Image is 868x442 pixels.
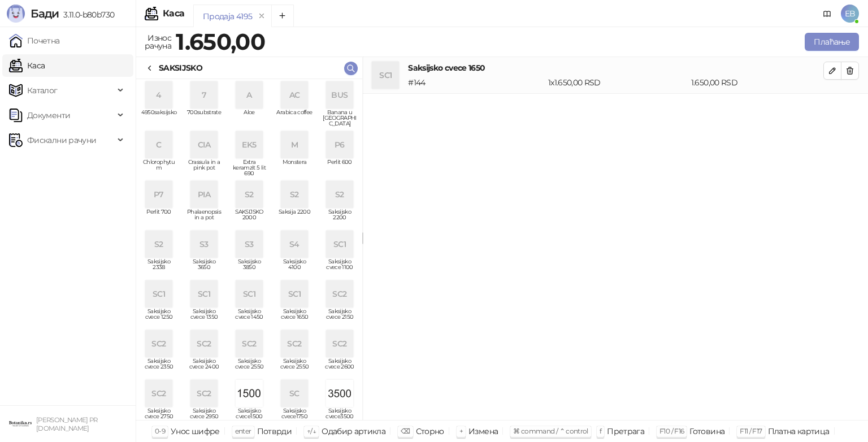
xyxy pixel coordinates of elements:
span: Saksijsko 4100 [276,259,313,276]
span: Arabica coffee [276,110,313,127]
div: S2 [281,181,308,208]
div: C [145,131,172,158]
div: SC [281,380,308,407]
span: Saksijsko cvece 2950 [186,408,222,425]
div: 1.650,00 RSD [689,76,826,89]
div: 7 [190,81,218,109]
img: Slika [236,380,263,407]
span: 700substrate [186,110,222,127]
div: SC2 [145,380,172,407]
div: EK5 [236,131,263,158]
small: [PERSON_NAME] PR [DOMAIN_NAME] [36,416,98,432]
img: Slika [326,380,353,407]
strong: 1.650,00 [176,28,265,55]
span: EB [841,5,859,23]
span: Saksijsko cvece 2350 [141,358,177,375]
span: Saksijsko cvece 1650 [276,309,313,326]
span: Saksijsko cvece 2400 [186,358,222,375]
span: Saksijsko cvece 2550 [276,358,313,375]
span: Saksijsko cvece 2600 [322,358,358,375]
span: Документи [27,104,70,127]
button: Плаћање [805,33,859,51]
span: F11 / F17 [740,427,762,435]
h4: Saksijsko cvece 1650 [408,62,823,74]
div: Готовина [689,424,724,439]
div: Сторно [416,424,444,439]
span: Chlorophytum [141,159,177,176]
div: SC1 [145,280,172,307]
span: Saksijsko cvece1500 [231,408,267,425]
span: Saksijsko cvece 2750 [141,408,177,425]
div: S3 [236,231,263,258]
span: Saksijsko cvece 1350 [186,309,222,326]
div: PIA [190,181,218,208]
div: SC1 [326,231,353,258]
span: Saksijsko cvece 2150 [322,309,358,326]
span: enter [235,427,251,435]
div: CIA [190,131,218,158]
a: Документација [818,5,836,23]
div: SC2 [281,330,308,357]
div: Каса [163,9,184,18]
span: Бади [31,7,59,20]
div: SC2 [326,330,353,357]
div: Претрага [607,424,644,439]
span: Saksijsko cvece 1450 [231,309,267,326]
span: Saksijsko 3850 [231,259,267,276]
div: A [236,81,263,109]
div: S2 [326,181,353,208]
div: Платна картица [768,424,830,439]
div: SC2 [236,330,263,357]
span: Monstera [276,159,313,176]
span: Saksijsko 2338 [141,259,177,276]
img: Logo [7,5,25,23]
span: Saksijsko cvece3500 [322,408,358,425]
div: P6 [326,131,353,158]
div: P7 [145,181,172,208]
span: Banana u [GEOGRAPHIC_DATA] [322,110,358,127]
a: Почетна [9,29,60,52]
div: Измена [468,424,498,439]
span: Saksijsko cvece1750 [276,408,313,425]
div: 4 [145,81,172,109]
span: f [600,427,601,435]
div: SC2 [145,330,172,357]
span: ↑/↓ [307,427,316,435]
div: SAKSIJSKO [159,62,202,74]
span: Каталог [27,79,58,102]
span: 3.11.0-b80b730 [59,10,114,20]
span: Perlit 600 [322,159,358,176]
span: Aloe [231,110,267,127]
span: Фискални рачуни [27,129,96,151]
div: S3 [190,231,218,258]
span: 4950saksijsko [141,110,177,127]
div: S2 [236,181,263,208]
div: SC1 [190,280,218,307]
a: Каса [9,54,45,77]
img: 64x64-companyLogo-0e2e8aaa-0bd2-431b-8613-6e3c65811325.png [9,413,32,435]
span: + [459,427,463,435]
span: Saksija 2200 [276,209,313,226]
span: ⌫ [401,427,410,435]
div: Унос шифре [171,424,220,439]
span: Saksijsko 2200 [322,209,358,226]
div: SC2 [190,380,218,407]
div: S2 [145,231,172,258]
span: Extra keramzit 5 lit 690 [231,159,267,176]
span: F10 / F16 [659,427,684,435]
div: S4 [281,231,308,258]
button: Add tab [271,5,294,27]
div: Износ рачуна [142,31,173,53]
span: Saksijsko cvece 1250 [141,309,177,326]
div: BUS [326,81,353,109]
div: Потврди [257,424,292,439]
span: Phalaenopsis in a pot [186,209,222,226]
div: SC2 [190,330,218,357]
div: M [281,131,308,158]
span: Perlit 700 [141,209,177,226]
div: SC1 [281,280,308,307]
span: Saksijsko 3650 [186,259,222,276]
span: SAKSIJSKO 2000 [231,209,267,226]
span: Saksijsko cvece 1100 [322,259,358,276]
button: remove [254,11,269,21]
